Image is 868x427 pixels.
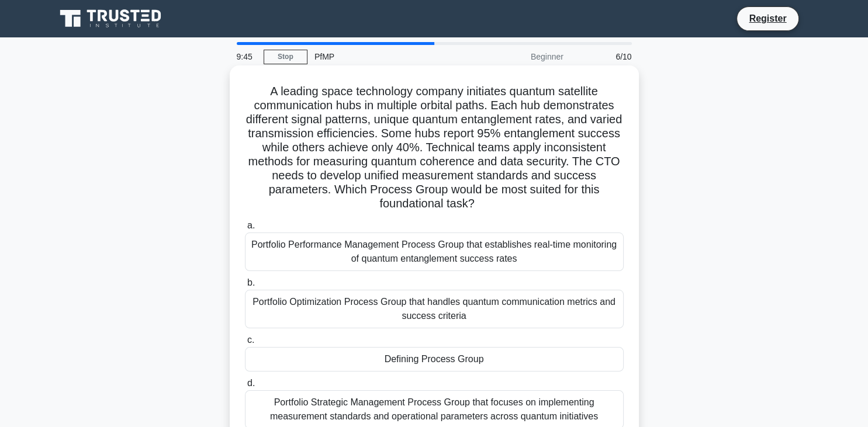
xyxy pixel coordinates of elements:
[468,45,570,68] div: Beginner
[247,335,254,345] span: c.
[570,45,639,68] div: 6/10
[264,50,307,64] a: Stop
[742,11,793,26] a: Register
[244,84,625,211] h5: A leading space technology company initiates quantum satellite communication hubs in multiple orb...
[230,45,264,68] div: 9:45
[307,45,468,68] div: PfMP
[247,277,255,287] span: b.
[247,378,255,388] span: d.
[245,232,624,271] div: Portfolio Performance Management Process Group that establishes real-time monitoring of quantum e...
[247,220,255,230] span: a.
[245,347,624,372] div: Defining Process Group
[245,290,624,328] div: Portfolio Optimization Process Group that handles quantum communication metrics and success criteria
